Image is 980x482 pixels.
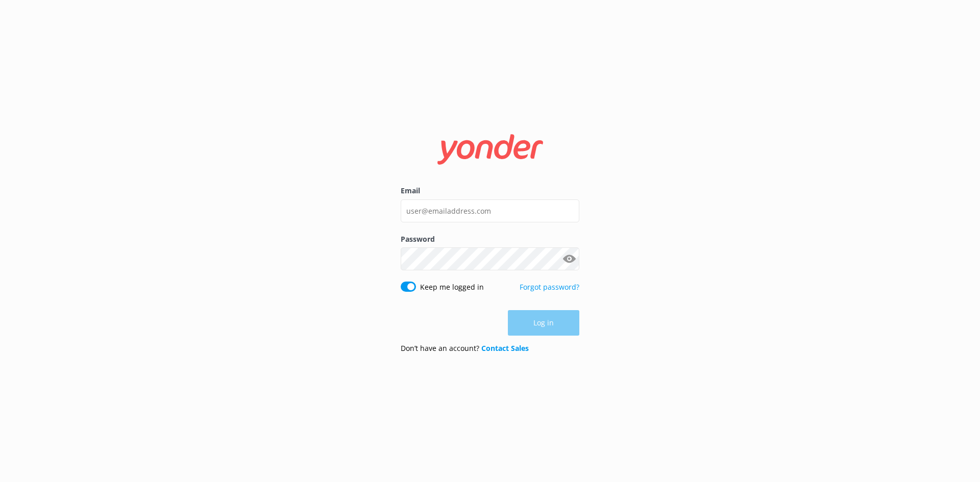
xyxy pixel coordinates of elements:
[401,199,579,222] input: user@emailaddress.com
[401,234,579,245] label: Password
[401,343,529,354] p: Don’t have an account?
[481,343,529,353] a: Contact Sales
[559,249,579,269] button: Show password
[401,185,579,196] label: Email
[420,282,484,293] label: Keep me logged in
[520,282,579,292] a: Forgot password?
